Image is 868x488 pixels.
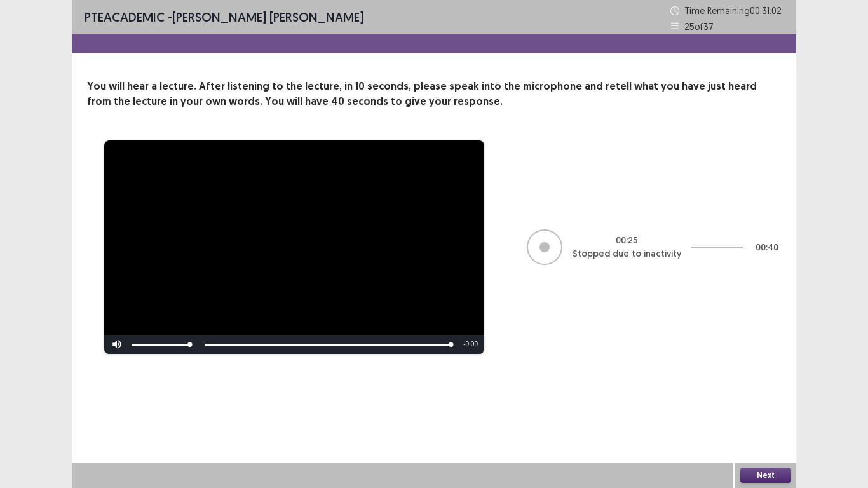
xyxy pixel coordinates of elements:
[463,341,465,348] span: -
[466,341,478,348] span: 0:00
[104,335,130,354] button: Mute
[132,344,190,346] div: Volume Level
[85,8,363,27] p: - [PERSON_NAME] [PERSON_NAME]
[684,20,714,33] p: 25 of 37
[87,79,781,109] p: You will hear a lecture. After listening to the lecture, in 10 seconds, please speak into the mic...
[684,4,783,17] p: Time Remaining 00 : 31 : 02
[616,234,638,247] p: 00 : 25
[85,9,165,25] span: PTE academic
[756,241,778,254] p: 00 : 40
[573,247,681,261] p: Stopped due to inactivity
[104,140,484,354] div: Video Player
[740,468,791,483] button: Next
